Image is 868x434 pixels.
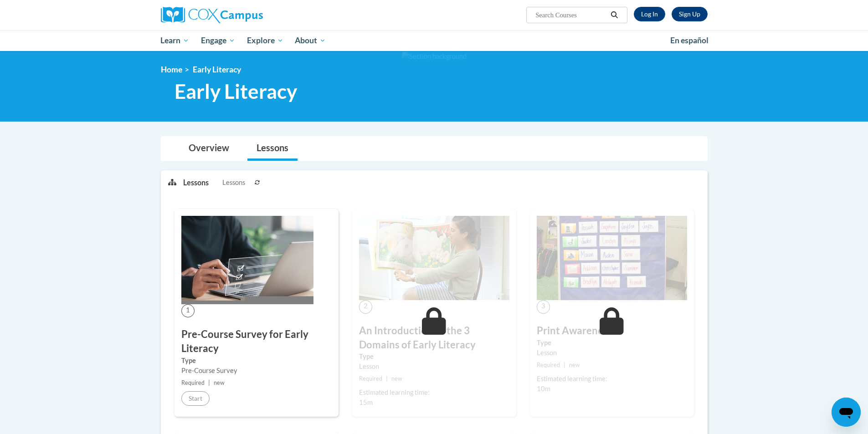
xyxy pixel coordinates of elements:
[537,385,550,393] span: 10m
[181,391,210,406] button: Start
[564,362,565,368] span: |
[537,300,550,313] span: 3
[359,300,372,313] span: 2
[160,35,189,46] span: Learn
[181,356,332,366] label: Type
[832,398,861,427] iframe: Button to launch messaging window
[222,178,245,188] span: Lessons
[386,375,388,382] span: |
[247,137,298,161] a: Lessons
[359,352,509,362] label: Type
[155,30,195,51] a: Learn
[147,30,721,51] div: Main menu
[607,10,621,20] button: Search
[181,304,195,317] span: 1
[241,30,289,51] a: Explore
[569,362,580,368] span: new
[537,338,687,348] label: Type
[181,216,313,304] img: Course Image
[402,51,467,61] img: Section background
[175,79,297,103] span: Early Literacy
[359,375,382,382] span: Required
[161,7,334,23] a: Cox Campus
[534,10,607,20] input: Search Courses
[214,379,225,386] span: new
[359,362,509,372] div: Lesson
[181,366,332,376] div: Pre-Course Survey
[201,35,235,46] span: Engage
[195,30,241,51] a: Engage
[359,216,509,301] img: Course Image
[664,31,714,50] a: En español
[247,35,283,46] span: Explore
[672,7,708,21] a: Register
[537,324,687,338] h3: Print Awareness
[183,178,209,188] p: Lessons
[181,379,205,386] span: Required
[359,398,373,406] span: 15m
[537,362,560,368] span: Required
[670,36,709,45] span: En español
[208,379,210,386] span: |
[193,65,241,74] span: Early Literacy
[181,327,332,356] h3: Pre-Course Survey for Early Literacy
[359,388,509,398] div: Estimated learning time:
[359,324,509,352] h3: An Introduction to the 3 Domains of Early Literacy
[537,216,687,301] img: Course Image
[295,35,326,46] span: About
[161,7,263,23] img: Cox Campus
[537,348,687,358] div: Lesson
[180,137,238,161] a: Overview
[537,374,687,384] div: Estimated learning time:
[161,65,182,74] a: Home
[391,375,402,382] span: new
[289,30,332,51] a: About
[634,7,665,21] a: Log In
